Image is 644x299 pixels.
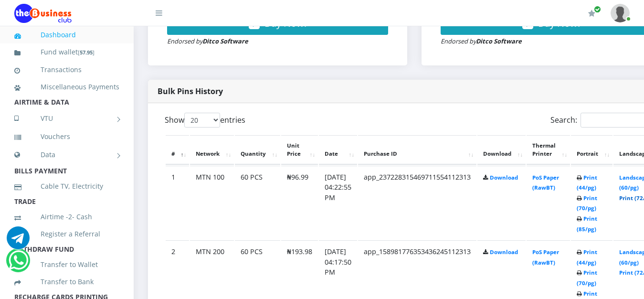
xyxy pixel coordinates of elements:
th: Quantity: activate to sort column ascending [235,135,280,165]
a: Download [490,248,518,256]
a: Airtime -2- Cash [14,206,119,228]
span: Buy Now! [264,17,306,30]
th: Thermal Printer: activate to sort column ascending [527,135,570,165]
th: Unit Price: activate to sort column ascending [281,135,318,165]
a: Chat for support [7,234,30,249]
td: app_237228315469711554112313 [358,166,476,240]
a: Transactions [14,59,119,81]
img: User [611,4,630,22]
a: Transfer to Wallet [14,254,119,276]
th: Date: activate to sort column ascending [319,135,357,165]
a: Data [14,143,119,167]
a: Print (85/pg) [577,215,597,233]
b: 57.95 [80,49,93,56]
a: Cable TV, Electricity [14,175,119,197]
small: Endorsed by [167,37,248,45]
a: Print (70/pg) [577,269,597,287]
a: VTU [14,107,119,130]
i: Renew/Upgrade Subscription [588,10,595,17]
a: Chat for support [9,256,28,272]
span: Buy Now! [538,17,580,30]
th: Download: activate to sort column ascending [477,135,526,165]
a: Miscellaneous Payments [14,76,119,98]
a: Print (70/pg) [577,194,597,212]
a: Vouchers [14,126,119,148]
strong: Ditco Software [476,37,522,45]
td: 1 [166,166,189,240]
td: [DATE] 04:22:55 PM [319,166,357,240]
a: Print (44/pg) [577,174,597,192]
a: Register a Referral [14,223,119,245]
td: ₦96.99 [281,166,318,240]
a: PoS Paper (RawBT) [532,248,559,266]
span: Renew/Upgrade Subscription [594,6,601,13]
label: Show entries [165,113,245,128]
a: Fund wallet[57.95] [14,41,119,64]
td: MTN 100 [190,166,234,240]
strong: Bulk Pins History [158,86,223,96]
th: Network: activate to sort column ascending [190,135,234,165]
th: Portrait: activate to sort column ascending [571,135,612,165]
strong: Ditco Software [202,37,248,45]
a: PoS Paper (RawBT) [532,174,559,192]
a: Download [490,174,518,181]
td: 60 PCS [235,166,280,240]
th: Purchase ID: activate to sort column ascending [358,135,476,165]
small: Endorsed by [441,37,522,45]
small: [ ] [78,49,95,56]
th: #: activate to sort column descending [166,135,189,165]
a: Dashboard [14,24,119,46]
a: Transfer to Bank [14,271,119,293]
img: Logo [14,4,72,23]
a: Print (44/pg) [577,248,597,266]
select: Showentries [184,113,220,128]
